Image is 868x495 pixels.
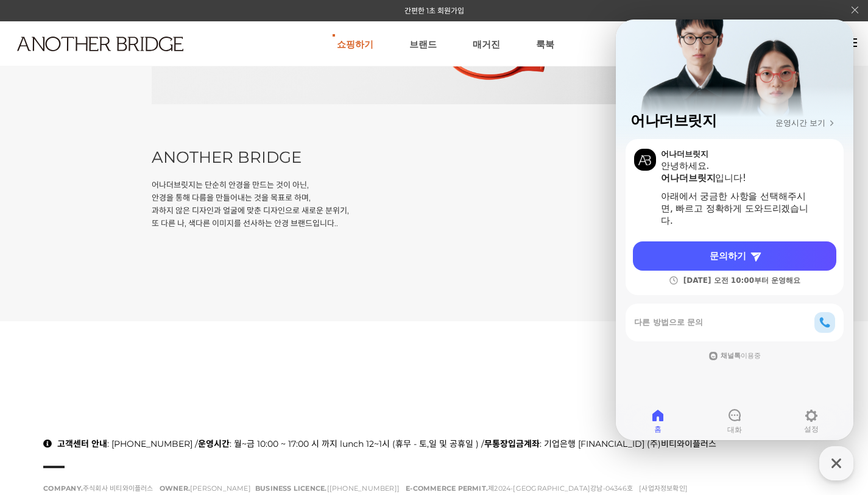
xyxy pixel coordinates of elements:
[255,484,327,493] strong: BUSINESS LICENCE.
[406,484,637,493] span: 제2024-[GEOGRAPHIC_DATA]강남-04346호
[616,20,853,440] iframe: Channel chat
[536,22,554,66] a: 룩북
[198,438,230,449] strong: 운영시간
[43,484,157,493] span: 주식회사 비티와이플러스
[409,22,437,66] a: 브랜드
[484,438,540,449] strong: 무통장입금계좌
[473,22,500,66] a: 매거진
[43,437,825,449] p: : [PHONE_NUMBER] / : 월~금 10:00 ~ 17:00 시 까지 lunch 12~1시 (휴무 - 토,일 및 공휴일 ) / : 기업은행 [FINANCIAL_ID]...
[6,37,136,81] a: logo
[255,484,404,493] span: [[PHONE_NUMBER]]
[404,6,464,15] a: 간편한 1초 회원가입
[160,484,190,493] strong: OWNER.
[406,484,488,493] strong: E-COMMERCE PERMIT.
[152,145,716,171] h4: ANOTHER BRIDGE
[152,179,716,229] p: 어나더브릿지는 단순히 안경을 만드는 것이 아닌, 안경을 통해 다름을 만들어내는 것을 목표로 하며, 과하지 않은 디자인과 얼굴에 맞춘 디자인으로 새로운 분위기, 또 다른 나, ...
[639,484,688,493] a: [사업자정보확인]
[57,438,107,449] strong: 고객센터 안내
[17,37,183,51] img: logo
[160,484,255,493] span: [PERSON_NAME]
[337,22,373,66] a: 쇼핑하기
[43,484,83,493] strong: COMPANY.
